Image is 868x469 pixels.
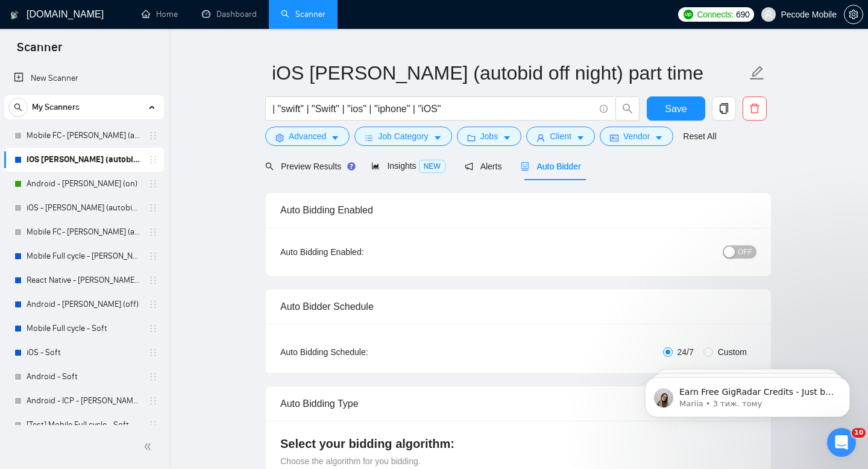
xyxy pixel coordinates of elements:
[4,66,164,90] li: New Scanner
[697,8,734,21] span: Connects:
[378,130,428,143] span: Job Category
[143,441,156,453] span: double-left
[647,96,705,121] button: Save
[27,196,141,220] a: iOS - [PERSON_NAME] (autobid part-time) off
[148,420,158,430] span: holder
[280,345,439,359] div: Auto Bidding Schedule:
[280,435,756,452] h4: Select your bidding algorithm:
[576,133,585,142] span: caret-down
[148,179,158,189] span: holder
[27,341,141,365] a: iOS - Soft
[736,8,749,21] span: 690
[265,162,274,171] span: search
[8,98,28,117] button: search
[142,9,178,19] a: homeHome
[148,227,158,237] span: holder
[738,245,752,259] span: OFF
[265,127,350,146] button: settingAdvancedcaret-down
[852,428,866,438] span: 10
[27,316,141,341] a: Mobile Full cycle - Soft
[27,413,141,437] a: [Test] Mobile Full cycle - Soft
[844,10,863,19] a: setting
[684,10,693,19] img: upwork-logo.png
[623,130,650,143] span: Vendor
[148,300,158,309] span: holder
[32,95,80,119] span: My Scanners
[280,386,756,421] div: Auto Bidding Type
[844,10,863,19] span: setting
[148,275,158,285] span: holder
[148,203,158,213] span: holder
[615,96,640,121] button: search
[749,65,765,81] span: edit
[433,133,442,142] span: caret-down
[827,428,856,457] iframe: Intercom live chat
[521,162,580,171] span: Auto Bidder
[655,133,663,142] span: caret-down
[665,101,687,116] span: Save
[148,372,158,382] span: holder
[616,103,639,114] span: search
[713,345,752,359] span: Custom
[371,161,445,171] span: Insights
[467,133,476,142] span: folder
[465,162,502,171] span: Alerts
[27,244,141,268] a: Mobile Full cycle - [PERSON_NAME] (autobid off)
[683,130,716,143] a: Reset All
[148,131,158,140] span: holder
[480,130,498,143] span: Jobs
[27,389,141,413] a: Android - ICP - [PERSON_NAME] (off)
[627,352,868,436] iframe: Intercom notifications повідомлення
[27,124,141,148] a: Mobile FC- [PERSON_NAME] (autobid off)
[27,172,141,196] a: Android - [PERSON_NAME] (on)
[280,193,756,227] div: Auto Bidding Enabled
[272,58,747,88] input: Scanner name...
[712,96,736,121] button: copy
[743,96,767,121] button: delete
[27,148,141,172] a: iOS [PERSON_NAME] (autobid off night) part time
[346,161,357,172] div: Tooltip anchor
[202,9,257,19] a: dashboardDashboard
[275,133,284,142] span: setting
[9,103,27,112] span: search
[10,5,19,25] img: logo
[14,66,154,90] a: New Scanner
[331,133,339,142] span: caret-down
[27,292,141,316] a: Android - [PERSON_NAME] (off)
[457,127,522,146] button: folderJobscaret-down
[712,103,735,114] span: copy
[550,130,571,143] span: Client
[281,9,325,19] a: searchScanner
[600,105,608,113] span: info-circle
[148,324,158,333] span: holder
[7,39,72,64] span: Scanner
[27,220,141,244] a: Mobile FC- [PERSON_NAME] (autobid off)
[148,396,158,406] span: holder
[673,345,699,359] span: 24/7
[764,10,773,19] span: user
[503,133,511,142] span: caret-down
[600,127,673,146] button: idcardVendorcaret-down
[148,155,158,165] span: holder
[743,103,766,114] span: delete
[365,133,373,142] span: bars
[289,130,326,143] span: Advanced
[280,289,756,324] div: Auto Bidder Schedule
[610,133,618,142] span: idcard
[27,268,141,292] a: React Native - [PERSON_NAME] (autobid off)
[844,5,863,24] button: setting
[272,101,594,116] input: Search Freelance Jobs...
[526,127,595,146] button: userClientcaret-down
[419,160,445,173] span: NEW
[280,245,439,259] div: Auto Bidding Enabled:
[354,127,451,146] button: barsJob Categorycaret-down
[148,251,158,261] span: holder
[148,348,158,357] span: holder
[265,162,352,171] span: Preview Results
[536,133,545,142] span: user
[521,162,529,171] span: robot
